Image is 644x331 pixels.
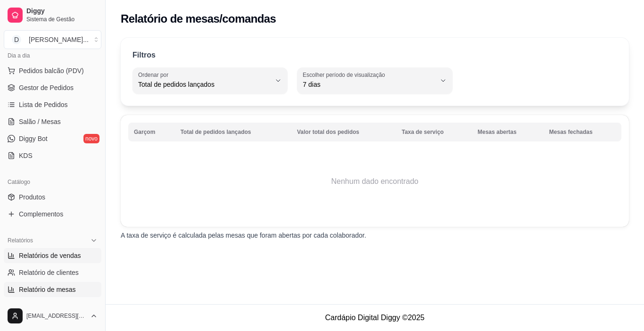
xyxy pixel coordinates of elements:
[19,268,79,277] span: Relatório de clientes
[303,71,388,79] label: Escolher período de visualização
[4,80,101,95] a: Gestor de Pedidos
[121,231,629,240] p: A taxa de serviço é calculada pelas mesas que foram abertas por cada colaborador.
[4,148,101,163] a: KDS
[297,67,452,94] button: Escolher período de visualização7 dias
[138,80,271,89] span: Total de pedidos lançados
[26,312,86,320] span: [EMAIL_ADDRESS][DOMAIN_NAME]
[8,237,33,244] span: Relatórios
[132,50,156,61] p: Filtros
[4,248,101,263] a: Relatórios de vendas
[19,209,63,219] span: Complementos
[26,16,98,23] span: Sistema de Gestão
[12,35,21,44] span: D
[26,7,98,16] span: Diggy
[291,123,396,141] th: Valor total dos pedidos
[396,123,472,141] th: Taxa de serviço
[4,63,101,78] button: Pedidos balcão (PDV)
[4,305,101,327] button: [EMAIL_ADDRESS][DOMAIN_NAME]
[175,123,291,141] th: Total de pedidos lançados
[121,11,276,26] h2: Relatório de mesas/comandas
[132,67,288,94] button: Ordenar porTotal de pedidos lançados
[106,304,644,331] footer: Cardápio Digital Diggy © 2025
[19,151,33,160] span: KDS
[19,285,76,294] span: Relatório de mesas
[19,66,84,75] span: Pedidos balcão (PDV)
[4,97,101,112] a: Lista de Pedidos
[128,144,621,219] td: Nenhum dado encontrado
[19,251,81,260] span: Relatórios de vendas
[128,123,175,141] th: Garçom
[19,117,61,126] span: Salão / Mesas
[19,192,45,202] span: Produtos
[19,134,48,143] span: Diggy Bot
[4,174,101,190] div: Catálogo
[29,35,89,44] div: [PERSON_NAME] ...
[4,131,101,146] a: Diggy Botnovo
[4,48,101,63] div: Dia a dia
[303,80,435,89] span: 7 dias
[4,190,101,205] a: Produtos
[4,282,101,297] a: Relatório de mesas
[4,30,101,49] button: Select a team
[472,123,544,141] th: Mesas abertas
[544,123,621,141] th: Mesas fechadas
[19,100,68,109] span: Lista de Pedidos
[138,71,172,79] label: Ordenar por
[19,83,74,92] span: Gestor de Pedidos
[4,114,101,129] a: Salão / Mesas
[4,265,101,280] a: Relatório de clientes
[4,4,101,26] a: DiggySistema de Gestão
[4,299,101,314] a: Relatório de fidelidadenovo
[4,207,101,222] a: Complementos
